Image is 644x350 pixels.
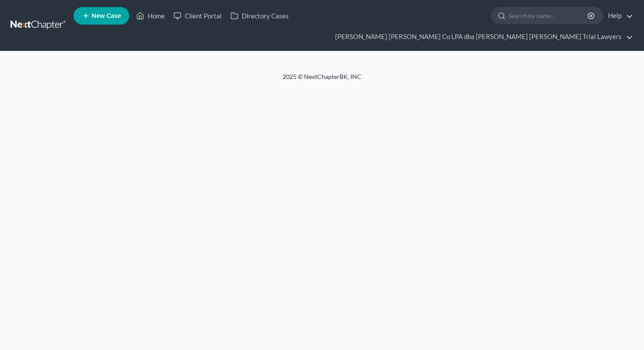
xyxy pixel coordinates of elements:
a: Home [132,8,169,24]
a: Client Portal [169,8,226,24]
a: Directory Cases [226,8,293,24]
a: Help [604,8,633,24]
span: New Case [92,13,121,19]
a: [PERSON_NAME] [PERSON_NAME] Co LPA dba [PERSON_NAME] [PERSON_NAME] Trial Lawyers [331,29,633,45]
div: 2025 © NextChapterBK, INC [72,72,572,88]
input: Search by name... [509,7,589,24]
